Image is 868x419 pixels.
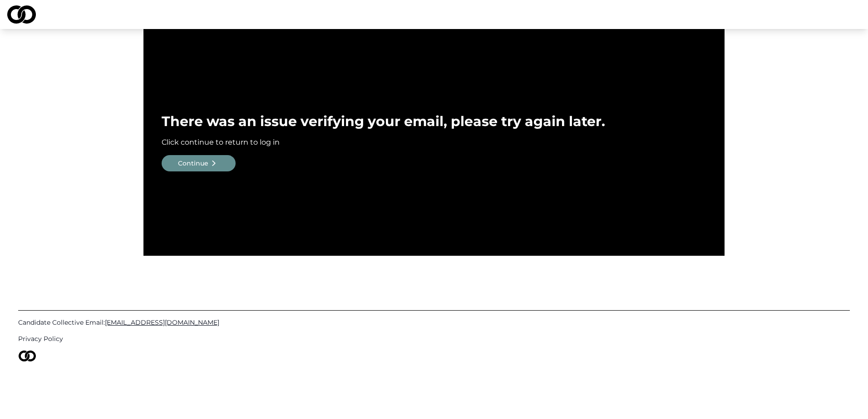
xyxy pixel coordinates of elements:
[105,318,219,326] span: [EMAIL_ADDRESS][DOMAIN_NAME]
[18,351,36,361] img: logo
[178,159,208,168] div: Continue
[162,155,236,171] button: Continue
[162,137,706,148] div: Click continue to return to log in
[7,5,36,24] img: logo
[162,113,706,130] div: There was an issue verifying your email, please try again later.
[18,318,850,327] a: Candidate Collective Email:[EMAIL_ADDRESS][DOMAIN_NAME]
[18,334,850,343] a: Privacy Policy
